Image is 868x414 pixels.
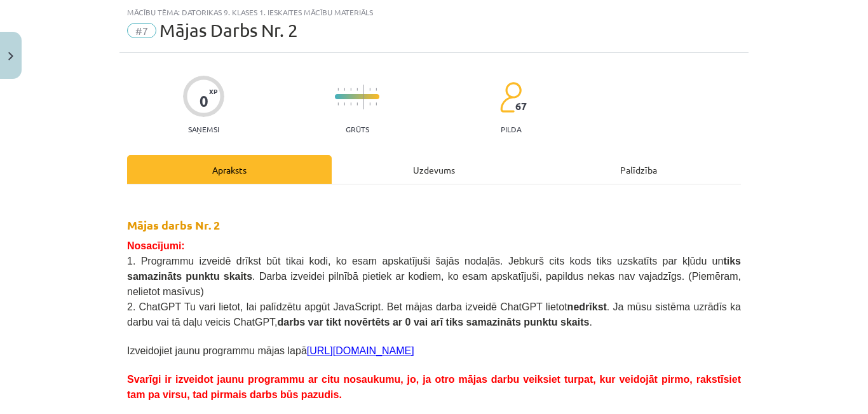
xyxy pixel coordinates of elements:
div: 0 [200,92,208,110]
b: nedrīkst [567,301,607,312]
p: pilda [501,125,521,134]
p: Grūts [346,125,369,134]
img: icon-short-line-57e1e144782c952c97e751825c79c345078a6d821885a25fce030b3d8c18986b.svg [376,102,377,106]
img: icon-short-line-57e1e144782c952c97e751825c79c345078a6d821885a25fce030b3d8c18986b.svg [337,88,339,91]
a: [URL][DOMAIN_NAME] [307,345,414,356]
img: icon-short-line-57e1e144782c952c97e751825c79c345078a6d821885a25fce030b3d8c18986b.svg [369,102,370,106]
b: tiks samazināts punktu skaits [127,256,741,282]
div: Mācību tēma: Datorikas 9. klases 1. ieskaites mācību materiāls [127,8,741,17]
span: 67 [515,100,527,112]
img: icon-short-line-57e1e144782c952c97e751825c79c345078a6d821885a25fce030b3d8c18986b.svg [356,102,358,106]
b: darbs var tikt novērtēts ar 0 vai arī tiks samazināts punktu skaits [278,317,590,328]
span: 2. ChatGPT Tu vari lietot, lai palīdzētu apgūt JavaScript. Bet mājas darba izveidē ChatGPT lietot... [127,301,741,328]
div: Apraksts [127,155,332,184]
span: #7 [127,23,156,38]
span: Mājas Darbs Nr. 2 [159,20,298,41]
img: icon-short-line-57e1e144782c952c97e751825c79c345078a6d821885a25fce030b3d8c18986b.svg [344,102,345,106]
img: icon-long-line-d9ea69661e0d244f92f715978eff75569469978d946b2353a9bb055b3ed8787d.svg [363,85,364,109]
span: Svarīgi ir izveidot jaunu programmu ar citu nosaukumu, jo, ja otro mājas darbu veiksiet turpat, k... [127,374,741,400]
span: Izveidojiet jaunu programmu mājas lapā [127,345,414,356]
div: Uzdevums [332,155,536,184]
img: icon-close-lesson-0947bae3869378f0d4975bcd49f059093ad1ed9edebbc8119c70593378902aed.svg [8,52,13,60]
img: icon-short-line-57e1e144782c952c97e751825c79c345078a6d821885a25fce030b3d8c18986b.svg [369,88,370,91]
img: icon-short-line-57e1e144782c952c97e751825c79c345078a6d821885a25fce030b3d8c18986b.svg [376,88,377,91]
div: Palīdzība [536,155,741,184]
img: icon-short-line-57e1e144782c952c97e751825c79c345078a6d821885a25fce030b3d8c18986b.svg [350,102,351,106]
strong: Mājas darbs Nr. 2 [127,217,220,232]
img: students-c634bb4e5e11cddfef0936a35e636f08e4e9abd3cc4e673bd6f9a4125e45ecb1.svg [499,81,522,113]
img: icon-short-line-57e1e144782c952c97e751825c79c345078a6d821885a25fce030b3d8c18986b.svg [356,88,358,91]
img: icon-short-line-57e1e144782c952c97e751825c79c345078a6d821885a25fce030b3d8c18986b.svg [337,102,339,106]
img: icon-short-line-57e1e144782c952c97e751825c79c345078a6d821885a25fce030b3d8c18986b.svg [350,88,351,91]
span: 1. Programmu izveidē drīkst būt tikai kodi, ko esam apskatījuši šajās nodaļās. Jebkurš cits kods ... [127,256,741,297]
p: Saņemsi [183,125,224,134]
span: XP [209,88,217,95]
img: icon-short-line-57e1e144782c952c97e751825c79c345078a6d821885a25fce030b3d8c18986b.svg [344,88,345,91]
span: Nosacījumi: [127,240,185,251]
